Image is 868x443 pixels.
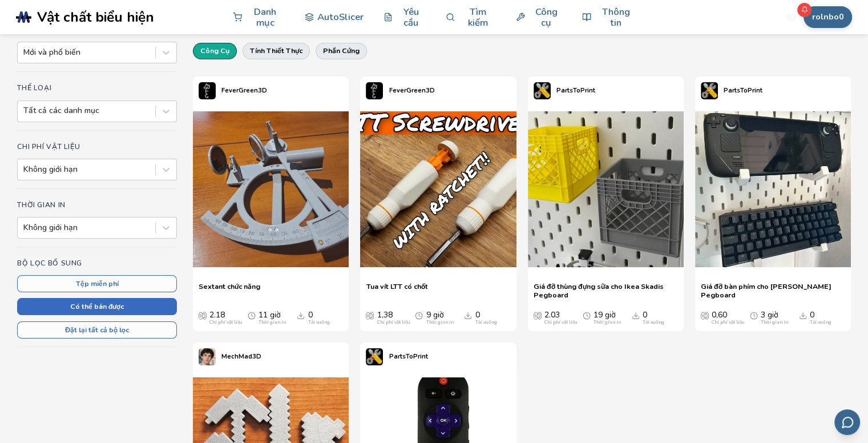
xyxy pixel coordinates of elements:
font: Tải xuống [810,319,831,325]
font: 11 giờ [259,309,281,320]
font: Thời gian in [259,319,286,325]
span: Chi phí trung bình [366,311,374,320]
span: Tải xuống [632,311,640,320]
font: công cụ [200,46,229,55]
button: công cụ [193,43,237,59]
font: Chi phí vật liệu [377,319,410,325]
button: Tệp miễn phí [17,275,177,292]
font: Chi phí vật liệu [209,319,243,325]
span: Chi phí trung bình [199,311,207,320]
a: Hồ sơ của PartsToPrintPartsToPrint [695,76,768,105]
input: Không giới hạn [23,223,26,232]
a: Giá đỡ thùng đựng sữa cho Ikea Skadis Pegboard [534,282,678,299]
font: Danh mục [254,5,276,29]
font: 19 giờ [594,309,616,320]
font: Thể loại [17,83,51,92]
img: Hồ sơ của MechMad3D [199,348,216,365]
a: Sextant chức năng [199,282,260,299]
font: Chi phí vật liệu [17,142,80,151]
span: Chi phí trung bình [534,311,542,320]
font: phần cứng [323,46,360,55]
font: FeverGreen3D [389,86,434,95]
span: Tải xuống [799,311,807,320]
font: Bộ lọc bổ sung [17,259,82,268]
span: Tải xuống [297,311,305,320]
font: Tua vít LTT có chốt [366,281,427,291]
font: 0 [308,309,312,320]
font: Thời gian in [761,319,788,325]
span: Thời gian in trung bình [248,311,256,320]
span: Tải xuống [464,311,472,320]
font: tính thiết thực [250,46,302,55]
font: Có thể bán được [70,302,124,311]
span: Thời gian in trung bình [750,311,758,320]
font: 2.18 [209,309,225,320]
a: Hồ sơ của FeverGreen3DFeverGreen3D [360,76,440,105]
a: Hồ sơ của MechMad3DMechMad3D [193,343,267,371]
font: AutoSlicer [317,10,364,23]
button: Đặt lại tất cả bộ lọc [17,321,177,339]
font: Giá đỡ thùng đựng sữa cho Ikea Skadis Pegboard [534,281,664,300]
img: Hồ sơ của FeverGreen3D [199,82,216,99]
font: rolnbo0 [812,11,843,22]
img: Hồ sơ của PartsToPrint [366,348,383,365]
a: Hồ sơ của PartsToPrintPartsToPrint [528,76,601,105]
input: Tất cả các danh mục [23,106,26,115]
font: Tải xuống [643,319,664,325]
span: Chi phí trung bình [701,311,709,320]
font: 1,38 [377,309,392,320]
a: Hồ sơ của PartsToPrintPartsToPrint [360,343,433,371]
font: Yêu cầu [403,5,419,29]
font: Vật chất biểu hiện [37,7,154,27]
font: 9 giờ [426,309,443,320]
font: MechMad3D [221,352,261,361]
font: 2.03 [544,309,560,320]
font: 3 giờ [761,309,778,320]
font: Thời gian in [426,319,453,325]
img: Hồ sơ của FeverGreen3D [366,82,383,99]
font: Tệp miễn phí [76,279,119,288]
font: PartsToPrint [389,352,427,361]
button: Gửi phản hồi qua email [834,409,860,435]
font: Thời gian in [17,200,65,210]
a: Hồ sơ của FeverGreen3DFeverGreen3D [193,76,273,105]
font: PartsToPrint [556,86,595,95]
font: Tìm kiếm [468,5,488,29]
font: 0 [475,309,479,320]
font: Công cụ [535,5,558,29]
a: Giá đỡ bàn phím cho [PERSON_NAME] Pegboard [701,282,845,299]
span: Thời gian in trung bình [583,311,591,320]
font: Chi phí vật liệu [544,319,578,325]
button: tính thiết thực [243,43,310,59]
font: PartsToPrint [724,86,762,95]
button: phần cứng [316,43,367,59]
font: Đặt lại tất cả bộ lọc [65,325,129,335]
font: Chi phí vật liệu [712,319,745,325]
font: Sextant chức năng [199,281,260,291]
font: 0 [643,309,647,320]
font: Tải xuống [475,319,496,325]
button: Có thể bán được [17,298,177,315]
button: rolnbo0 [804,6,852,28]
font: Tải xuống [308,319,329,325]
input: Mới và phổ biến [23,48,26,57]
font: 0,60 [712,309,727,320]
font: 0 [810,309,814,320]
input: Không giới hạn [23,165,26,174]
img: Hồ sơ của PartsToPrint [534,82,551,99]
span: Thời gian in trung bình [415,311,423,320]
img: Hồ sơ của PartsToPrint [701,82,718,99]
a: Tua vít LTT có chốt [366,282,427,299]
font: Thời gian in [594,319,621,325]
font: Giá đỡ bàn phím cho [PERSON_NAME] Pegboard [701,281,831,300]
font: Thông tin [602,5,630,29]
font: FeverGreen3D [221,86,267,95]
